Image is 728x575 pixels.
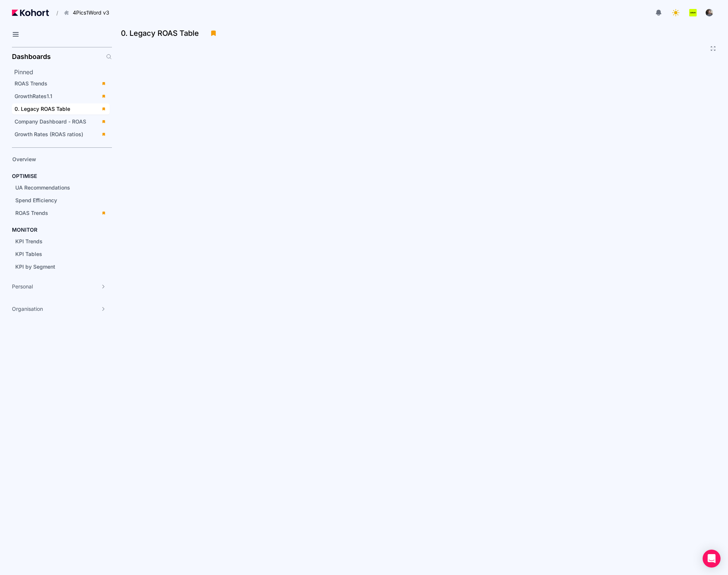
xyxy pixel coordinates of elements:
h2: Pinned [14,68,112,76]
span: Personal [12,283,33,290]
h4: MONITOR [12,226,37,234]
span: Company Dashboard - ROAS [15,118,86,125]
button: Fullscreen [710,46,716,51]
a: ROAS Trends [12,78,110,89]
span: 0. Legacy ROAS Table [15,106,70,112]
span: KPI Tables [15,251,42,257]
span: 4Pics1Word v3 [73,9,109,16]
span: Growth Rates (ROAS ratios) [15,131,83,137]
a: KPI by Segment [13,261,99,272]
h4: OPTIMISE [12,172,37,180]
h3: 0. Legacy ROAS Table [121,29,203,37]
a: Overview [10,154,99,165]
span: GrowthRates1.1 [15,93,52,99]
a: GrowthRates1.1 [12,91,110,102]
a: Company Dashboard - ROAS [12,116,110,127]
h2: Dashboards [12,53,51,60]
a: KPI Tables [13,249,99,260]
span: Spend Efficiency [15,197,57,203]
img: logo_Lotum_Logo_20240521114851236074.png [689,9,697,16]
span: ROAS Trends [15,210,48,216]
span: UA Recommendations [15,184,70,191]
a: UA Recommendations [13,182,99,193]
button: 4Pics1Word v3 [60,6,117,19]
a: ROAS Trends [13,207,110,219]
a: KPI Trends [13,236,99,247]
span: / [50,9,58,17]
span: Overview [12,156,36,162]
a: Growth Rates (ROAS ratios) [12,129,110,140]
div: Open Intercom Messenger [703,550,721,568]
span: Organisation [12,305,43,313]
img: Kohort logo [12,9,49,16]
span: KPI by Segment [15,263,55,270]
span: ROAS Trends [15,80,47,87]
a: 0. Legacy ROAS Table [12,103,110,115]
a: Spend Efficiency [13,195,99,206]
span: KPI Trends [15,238,43,244]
